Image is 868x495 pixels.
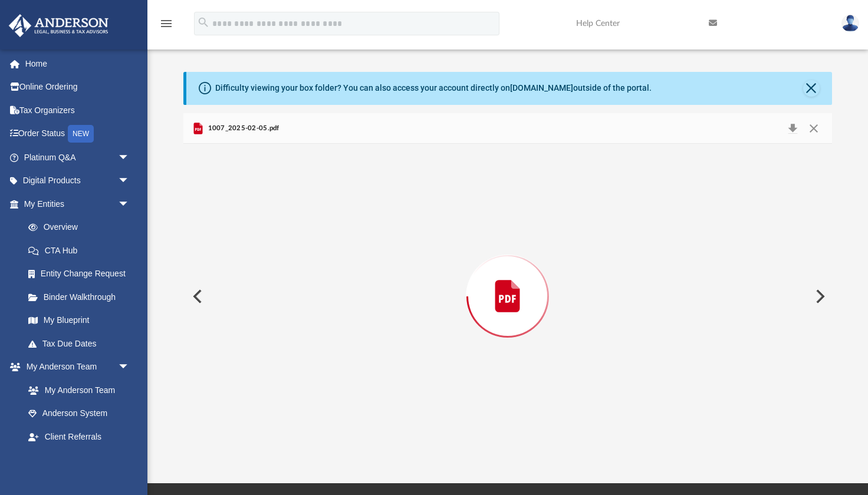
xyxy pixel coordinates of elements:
[17,285,147,309] a: Binder Walkthrough
[806,280,832,313] button: Next File
[205,123,279,134] span: 1007_2025-02-05.pdf
[8,192,147,216] a: My Entitiesarrow_drop_down
[5,14,112,37] img: Anderson Advisors Platinum Portal
[841,15,859,32] img: User Pic
[8,122,147,146] a: Order StatusNEW
[118,355,142,379] span: arrow_drop_down
[803,120,824,137] button: Close
[215,82,652,94] div: Difficulty viewing your box folder? You can also access your account directly on outside of the p...
[118,448,142,473] span: arrow_drop_down
[510,83,573,93] a: [DOMAIN_NAME]
[8,169,147,193] a: Digital Productsarrow_drop_down
[8,52,147,75] a: Home
[197,16,210,29] i: search
[118,146,142,170] span: arrow_drop_down
[17,216,147,239] a: Overview
[68,125,94,143] div: NEW
[8,75,147,99] a: Online Ordering
[803,80,820,97] button: Close
[8,448,142,472] a: My Documentsarrow_drop_down
[17,332,147,355] a: Tax Due Dates
[159,22,173,31] a: menu
[17,425,142,448] a: Client Referrals
[159,16,173,31] i: menu
[8,355,142,379] a: My Anderson Teamarrow_drop_down
[17,402,142,425] a: Anderson System
[118,169,142,193] span: arrow_drop_down
[118,192,142,216] span: arrow_drop_down
[17,262,147,286] a: Entity Change Request
[183,113,832,448] div: Preview
[782,120,803,137] button: Download
[17,378,136,402] a: My Anderson Team
[17,309,142,332] a: My Blueprint
[8,98,147,122] a: Tax Organizers
[8,146,147,169] a: Platinum Q&Aarrow_drop_down
[17,239,147,262] a: CTA Hub
[183,280,209,313] button: Previous File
